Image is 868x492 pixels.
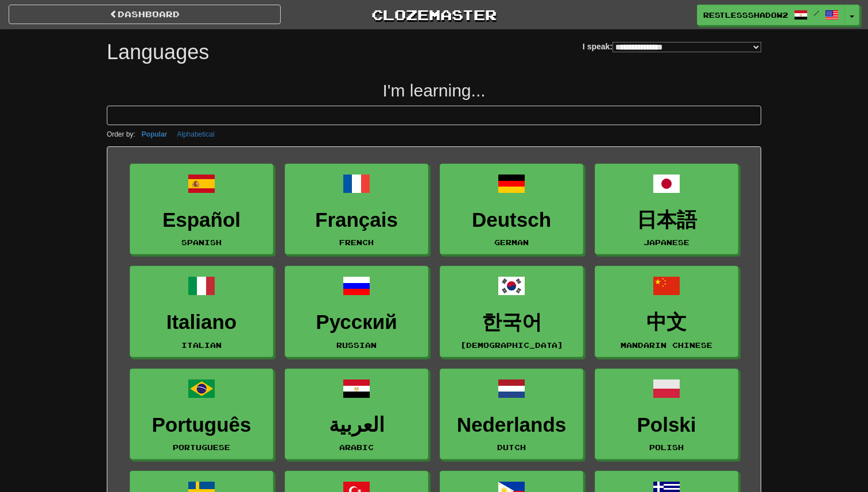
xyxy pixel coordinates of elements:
[644,238,689,246] small: Japanese
[595,266,738,357] a: 中文Mandarin Chinese
[813,9,819,17] span: /
[697,5,845,25] a: RestlessShadow2811 /
[181,341,222,349] small: Italian
[130,266,273,357] a: ItalianoItalian
[285,164,428,255] a: FrançaisFrench
[136,209,267,231] h3: Español
[130,369,273,460] a: PortuguêsPortuguese
[601,414,732,436] h3: Polski
[440,266,583,357] a: 한국어[DEMOGRAPHIC_DATA]
[460,341,563,349] small: [DEMOGRAPHIC_DATA]
[440,369,583,460] a: NederlandsDutch
[446,311,577,334] h3: 한국어
[130,164,273,255] a: EspañolSpanish
[107,81,761,100] h2: I'm learning...
[107,41,209,64] h1: Languages
[621,341,712,349] small: Mandarin Chinese
[649,443,684,451] small: Polish
[173,128,218,141] button: Alphabetical
[298,5,570,25] a: Clozemaster
[285,266,428,357] a: РусскийRussian
[440,164,583,255] a: DeutschGerman
[138,128,171,141] button: Popular
[339,238,374,246] small: French
[446,414,577,436] h3: Nederlands
[291,414,422,436] h3: العربية
[9,5,281,24] a: dashboard
[446,209,577,231] h3: Deutsch
[601,311,732,334] h3: 中文
[595,369,738,460] a: PolskiPolish
[291,311,422,334] h3: Русский
[583,41,761,52] label: I speak:
[136,414,267,436] h3: Português
[136,311,267,334] h3: Italiano
[339,443,374,451] small: Arabic
[601,209,732,231] h3: 日本語
[336,341,377,349] small: Russian
[497,443,526,451] small: Dutch
[703,10,788,20] span: RestlessShadow2811
[181,238,222,246] small: Spanish
[285,369,428,460] a: العربيةArabic
[595,164,738,255] a: 日本語Japanese
[291,209,422,231] h3: Français
[613,42,761,52] select: I speak:
[494,238,529,246] small: German
[107,130,135,138] small: Order by:
[173,443,230,451] small: Portuguese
